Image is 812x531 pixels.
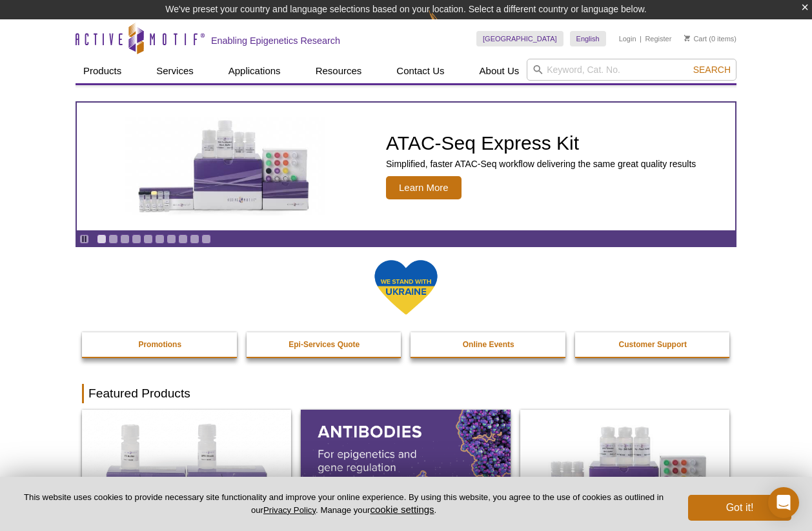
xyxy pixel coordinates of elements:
[386,176,462,199] span: Learn More
[463,340,514,349] strong: Online Events
[138,340,181,349] strong: Promotions
[97,234,107,244] a: Go to slide 1
[386,158,696,170] p: Simplified, faster ATAC-Seq workflow delivering the same great quality results
[370,504,434,515] button: cookie settings
[77,103,735,230] article: ATAC-Seq Express Kit
[148,59,201,83] a: Services
[688,495,791,521] button: Got it!
[247,332,403,357] a: Epi-Services Quote
[575,332,731,357] a: Customer Support
[289,340,360,349] strong: Epi-Services Quote
[263,505,316,515] a: Privacy Policy
[82,384,730,403] h2: Featured Products
[429,10,463,40] img: Change Here
[308,59,370,83] a: Resources
[411,332,567,357] a: Online Events
[374,259,438,316] img: We Stand With Ukraine
[178,234,188,244] a: Go to slide 8
[108,234,118,244] a: Go to slide 2
[167,234,176,244] a: Go to slide 7
[79,234,89,244] a: Toggle autoplay
[645,34,671,43] a: Register
[619,34,636,43] a: Login
[21,492,667,516] p: This website uses cookies to provide necessary site functionality and improve your online experie...
[119,117,332,215] img: ATAC-Seq Express Kit
[221,59,289,83] a: Applications
[77,103,735,230] a: ATAC-Seq Express Kit ATAC-Seq Express Kit Simplified, faster ATAC-Seq workflow delivering the sam...
[768,487,799,518] div: Open Intercom Messenger
[619,340,687,349] strong: Customer Support
[527,59,736,81] input: Keyword, Cat. No.
[570,31,606,46] a: English
[120,234,130,244] a: Go to slide 3
[82,332,238,357] a: Promotions
[211,35,340,46] h2: Enabling Epigenetics Research
[684,35,690,41] img: Your Cart
[472,59,527,83] a: About Us
[386,134,696,153] h2: ATAC-Seq Express Kit
[190,234,199,244] a: Go to slide 9
[476,31,563,46] a: [GEOGRAPHIC_DATA]
[143,234,153,244] a: Go to slide 5
[684,31,736,46] li: (0 items)
[201,234,211,244] a: Go to slide 10
[132,234,141,244] a: Go to slide 4
[684,34,707,43] a: Cart
[389,59,452,83] a: Contact Us
[689,64,735,75] button: Search
[693,65,731,75] span: Search
[76,59,129,83] a: Products
[640,31,642,46] li: |
[155,234,165,244] a: Go to slide 6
